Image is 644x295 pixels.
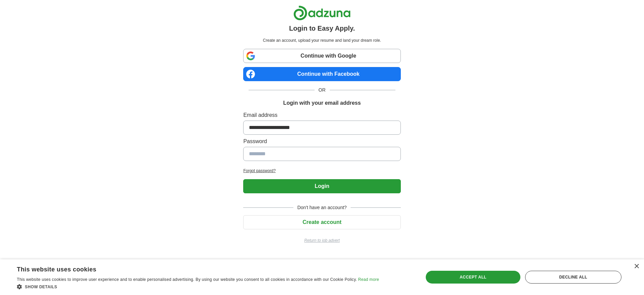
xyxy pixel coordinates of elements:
[243,168,400,174] a: Forgot password?
[245,37,399,43] p: Create an account, upload your resume and land your dream role.
[293,204,351,211] span: Don't have an account?
[243,237,400,243] a: Return to job advert
[243,111,400,119] label: Email address
[17,263,362,273] div: This website uses cookies
[243,215,400,229] button: Create account
[243,219,400,225] a: Create account
[17,277,357,282] span: This website uses cookies to improve user experience and to enable personalised advertising. By u...
[289,23,355,33] h1: Login to Easy Apply.
[426,271,520,284] div: Accept all
[17,283,379,290] div: Show details
[525,271,621,284] div: Decline all
[358,277,379,282] a: Read more, opens a new window
[243,137,400,145] label: Password
[243,67,400,81] a: Continue with Facebook
[243,179,400,193] button: Login
[634,264,639,269] div: Close
[243,49,400,63] a: Continue with Google
[293,5,351,21] img: Adzuna logo
[315,87,330,94] span: OR
[25,285,57,289] span: Show details
[283,99,361,107] h1: Login with your email address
